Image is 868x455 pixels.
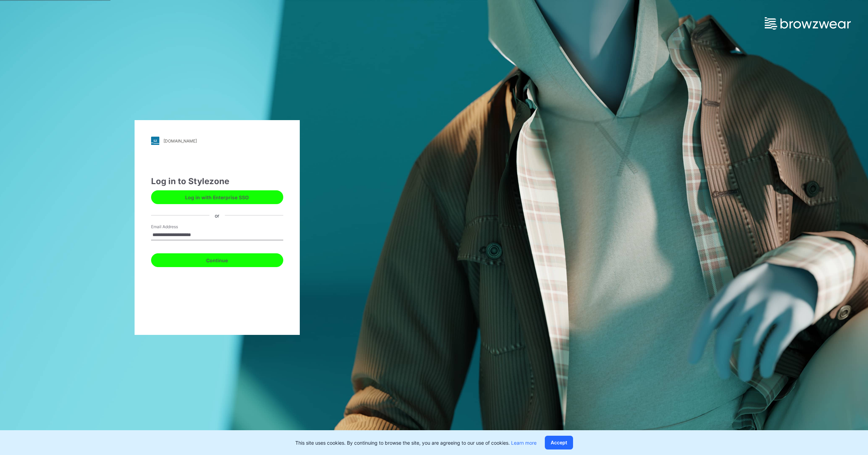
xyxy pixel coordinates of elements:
a: Learn more [511,440,537,446]
img: stylezone-logo.562084cfcfab977791bfbf7441f1a819.svg [151,137,159,145]
a: [DOMAIN_NAME] [151,137,283,145]
div: [DOMAIN_NAME] [163,138,197,144]
button: Log in with Enterprise SSO [151,190,283,204]
img: browzwear-logo.e42bd6dac1945053ebaf764b6aa21510.svg [765,17,851,30]
div: or [209,212,225,219]
div: Log in to Stylezone [151,175,283,188]
button: Continue [151,253,283,267]
label: Email Address [151,224,199,230]
button: Accept [545,436,573,449]
p: This site uses cookies. By continuing to browse the site, you are agreeing to our use of cookies. [295,439,537,446]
